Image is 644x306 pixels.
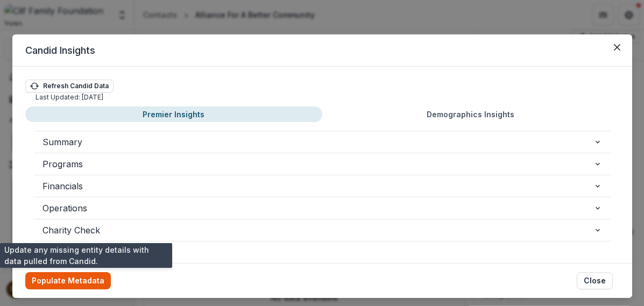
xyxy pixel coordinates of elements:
span: Summary [43,136,593,148]
button: Operations [34,197,611,219]
span: Programs [43,158,593,170]
button: Programs [34,153,611,175]
button: Populate Metadata [25,272,111,289]
span: Operations [43,202,593,215]
header: Candid Insights [12,34,632,67]
button: Demographics Insights [322,106,619,122]
span: Financials [43,180,593,193]
button: Close [577,272,613,289]
p: Last Updated: [DATE] [36,92,103,102]
span: Charity Check [43,224,593,237]
button: Financials [34,175,611,197]
button: Premier Insights [25,106,322,122]
button: Charity Check [34,219,611,241]
button: Refresh Candid Data [25,80,114,92]
button: Close [608,39,626,56]
button: Summary [34,131,611,153]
